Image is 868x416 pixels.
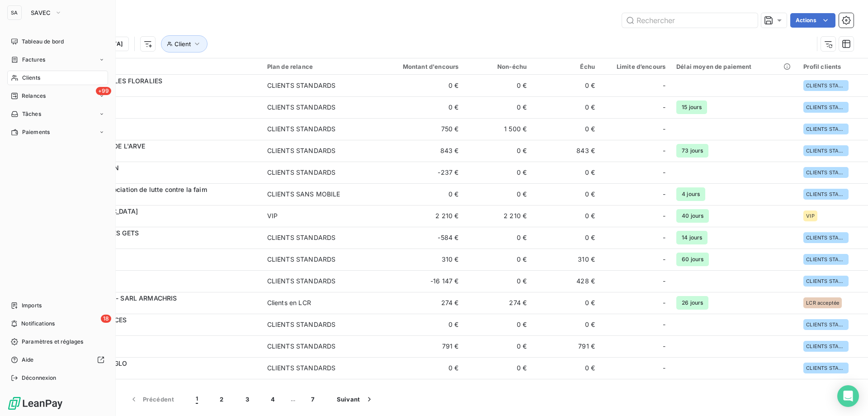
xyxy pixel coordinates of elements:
td: 428 € [532,270,600,292]
td: 0 € [373,75,464,96]
div: VIP [267,211,278,220]
span: CLIENTS STANDARDS [806,83,846,88]
span: - [663,320,665,329]
span: CLIENTS STANDARDS [806,257,846,262]
span: - [663,298,665,307]
span: SAVEC [31,9,51,16]
td: 0 € [373,183,464,205]
button: Client [161,35,208,53]
td: 0 € [373,379,464,401]
span: CLIENTS STANDARDS [806,365,846,371]
button: Suivant [326,390,385,409]
div: CLIENTS STANDARDS [267,168,336,177]
span: - [663,277,665,286]
td: 0 € [464,227,532,249]
span: CLIENTS STANDARDS [806,170,846,175]
span: Déconnexion [22,374,57,382]
div: CLIENTS STANDARDS [267,363,336,373]
td: 2 210 € [464,205,532,227]
span: - [663,124,665,134]
span: CLIENTS STANDARDS [806,235,846,240]
span: CLIENTS STANDARDS [806,105,846,110]
div: CLIENTS STANDARDS [267,277,336,286]
span: CLIENTS STANDARDS [806,148,846,153]
span: C000031382 [62,172,256,182]
td: 0 € [532,379,600,401]
span: C000038431 [62,281,256,290]
span: … [286,392,300,406]
span: - [663,233,665,242]
div: Limite d’encours [606,63,665,70]
td: 2 210 € [373,205,464,227]
td: -584 € [373,227,464,249]
span: Paiements [22,128,50,136]
span: Imports [22,301,42,310]
div: CLIENTS STANDARDS [267,103,336,112]
span: CLIENTS STANDARDS [806,191,846,197]
div: CLIENTS STANDARDS [267,255,336,264]
span: - [663,190,665,199]
button: Actions [790,13,835,28]
div: CLIENTS SANS MOBILE [267,190,340,199]
div: CLIENTS STANDARDS [267,320,336,329]
span: 1 [196,395,198,404]
button: 3 [235,390,260,409]
td: 274 € [373,292,464,314]
span: VIP [806,213,814,219]
td: 310 € [373,249,464,270]
div: Plan de relance [267,63,367,70]
td: 843 € [532,140,600,162]
td: 791 € [532,335,600,357]
span: 26 jours [676,296,708,310]
span: CLIENTS STANDARDS [806,322,846,327]
span: - [663,342,665,351]
span: CLIENTS STANDARDS [806,344,846,349]
td: 0 € [464,162,532,183]
td: 0 € [532,162,600,183]
div: CLIENTS STANDARDS [267,81,336,90]
td: 0 € [532,357,600,379]
span: C000037961 [62,346,256,355]
div: SA [7,5,22,20]
span: C000026239 [62,129,256,138]
span: - [663,363,665,373]
span: C000025989 [62,238,256,247]
td: 0 € [464,96,532,118]
span: Clients [22,74,40,82]
div: Non-échu [469,63,527,70]
td: 0 € [532,292,600,314]
span: Paramètres et réglages [22,338,83,346]
td: 310 € [532,249,600,270]
td: 843 € [373,140,464,162]
td: 0 € [532,118,600,140]
span: 60 jours [676,253,709,266]
div: Clients en LCR [267,298,311,307]
button: 1 [185,390,209,409]
td: 0 € [373,96,464,118]
td: 0 € [532,314,600,335]
span: Relances [22,92,46,100]
span: 40 jours [676,209,709,223]
span: C000044704 [62,86,256,95]
span: - [663,168,665,177]
span: CLIENTS STANDARDS [806,126,846,132]
td: 0 € [532,96,600,118]
span: 4 jours [676,187,705,201]
td: 0 € [464,379,532,401]
a: Aide [7,353,108,367]
span: - [663,255,665,264]
td: 0 € [464,140,532,162]
span: ALFAA-GHS Association de lutte contre la faim [62,186,207,193]
span: C000035628 [62,194,256,203]
div: Échu [538,63,595,70]
td: 0 € [464,335,532,357]
td: 0 € [464,357,532,379]
td: 1 500 € [464,118,532,140]
span: - [663,146,665,155]
div: Montant d'encours [378,63,458,70]
span: Aide [22,356,34,364]
span: Factures [22,56,45,64]
input: Rechercher [622,13,758,28]
span: C000026832 [62,151,256,160]
div: CLIENTS STANDARDS [267,146,336,155]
